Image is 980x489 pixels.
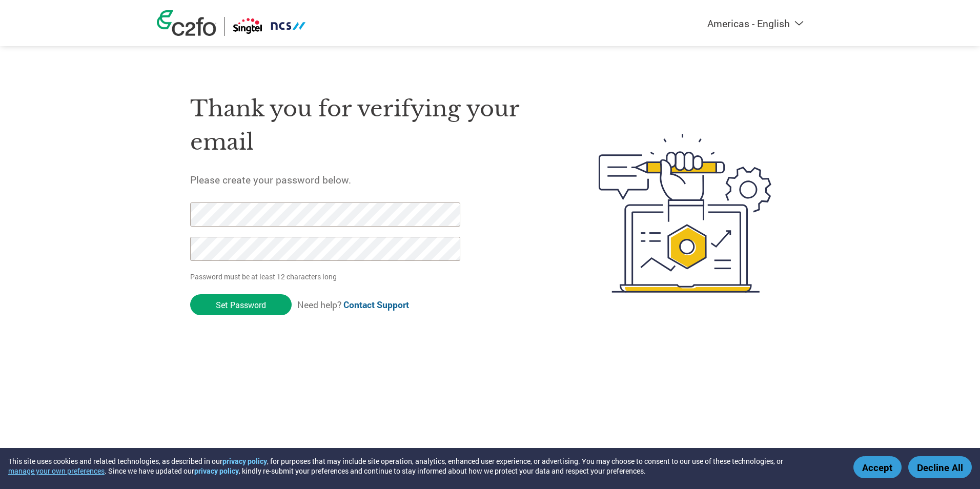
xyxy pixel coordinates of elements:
[190,173,550,186] h5: Please create your password below.
[194,466,239,476] a: privacy policy
[853,456,902,478] button: Accept
[190,92,550,158] h1: Thank you for verifying your email
[580,77,790,349] img: create-password
[222,456,267,466] a: privacy policy
[343,299,409,311] a: Contact Support
[908,456,972,478] button: Decline All
[190,294,292,315] input: Set Password
[8,466,105,476] button: manage your own preferences
[232,17,307,36] img: Singtel
[297,299,409,311] span: Need help?
[8,456,839,476] div: This site uses cookies and related technologies, as described in our , for purposes that may incl...
[190,271,464,282] p: Password must be at least 12 characters long
[157,10,216,36] img: c2fo logo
